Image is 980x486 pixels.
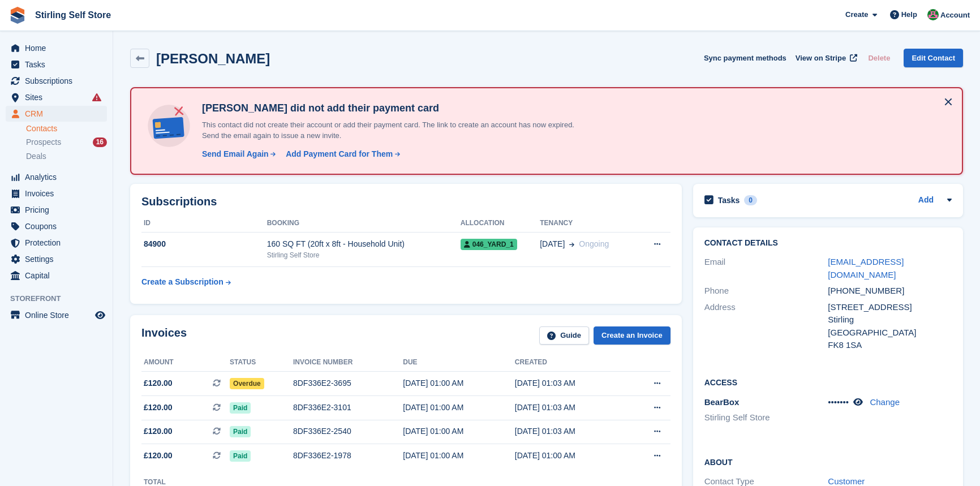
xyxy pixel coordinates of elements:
[403,377,515,389] div: [DATE] 01:00 AM
[704,239,952,248] h2: Contact Details
[6,40,107,56] a: menu
[144,450,173,462] span: £120.00
[515,354,627,372] th: Created
[31,6,115,24] a: Stirling Self Store
[904,49,963,67] a: Edit Contact
[141,238,267,250] div: 84900
[704,376,952,388] h2: Access
[141,214,267,233] th: ID
[25,307,93,323] span: Online Store
[579,239,609,248] span: Ongoing
[863,49,895,67] button: Delete
[9,7,26,24] img: stora-icon-8386f47178a22dfd0bd8f6a31ec36ba5ce8667c1dd55bd0f319d3a0aa187defe.svg
[26,150,107,162] a: Deals
[461,214,540,233] th: Allocation
[828,326,952,339] div: [GEOGRAPHIC_DATA]
[515,402,627,414] div: [DATE] 01:03 AM
[403,402,515,414] div: [DATE] 01:00 AM
[796,53,846,64] span: View on Stripe
[704,411,828,424] li: Stirling Self Store
[25,251,93,267] span: Settings
[403,425,515,437] div: [DATE] 01:00 AM
[828,285,952,298] div: [PHONE_NUMBER]
[230,402,251,414] span: Paid
[403,450,515,462] div: [DATE] 01:00 AM
[870,397,900,407] a: Change
[144,402,173,414] span: £120.00
[26,123,107,134] a: Contacts
[25,202,93,218] span: Pricing
[704,397,740,407] span: BearBox
[144,425,173,437] span: £120.00
[828,476,865,486] a: Customer
[267,214,461,233] th: Booking
[281,148,401,160] a: Add Payment Card for Them
[267,238,461,250] div: 160 SQ FT (20ft x 8ft - Household Unit)
[267,250,461,260] div: Stirling Self Store
[230,426,251,437] span: Paid
[141,354,230,372] th: Amount
[6,186,107,201] a: menu
[403,354,515,372] th: Due
[197,102,594,115] h4: [PERSON_NAME] did not add their payment card
[718,195,740,205] h2: Tasks
[25,40,93,56] span: Home
[25,89,93,105] span: Sites
[515,425,627,437] div: [DATE] 01:03 AM
[927,9,939,20] img: Lucy
[6,235,107,251] a: menu
[594,326,670,345] a: Create an Invoice
[940,10,970,21] span: Account
[25,73,93,89] span: Subscriptions
[293,450,403,462] div: 8DF336E2-1978
[230,354,293,372] th: Status
[845,9,868,20] span: Create
[6,307,107,323] a: menu
[6,106,107,122] a: menu
[744,195,757,205] div: 0
[828,397,849,407] span: •••••••
[293,425,403,437] div: 8DF336E2-2540
[918,194,934,207] a: Add
[540,214,637,233] th: Tenancy
[202,148,269,160] div: Send Email Again
[704,49,786,67] button: Sync payment methods
[293,377,403,389] div: 8DF336E2-3695
[540,238,565,250] span: [DATE]
[230,378,264,389] span: Overdue
[25,57,93,72] span: Tasks
[461,239,517,250] span: 046_YARD_1
[6,251,107,267] a: menu
[10,293,113,304] span: Storefront
[6,202,107,218] a: menu
[704,285,828,298] div: Phone
[828,339,952,352] div: FK8 1SA
[828,313,952,326] div: Stirling
[25,218,93,234] span: Coupons
[791,49,859,67] a: View on Stripe
[293,402,403,414] div: 8DF336E2-3101
[92,93,101,102] i: Smart entry sync failures have occurred
[286,148,393,160] div: Add Payment Card for Them
[704,301,828,352] div: Address
[6,73,107,89] a: menu
[93,137,107,147] div: 16
[704,256,828,281] div: Email
[6,169,107,185] a: menu
[901,9,917,20] span: Help
[26,136,107,148] a: Prospects 16
[141,272,231,293] a: Create a Subscription
[230,450,251,462] span: Paid
[25,169,93,185] span: Analytics
[141,326,187,345] h2: Invoices
[156,51,270,66] h2: [PERSON_NAME]
[93,308,107,322] a: Preview store
[26,137,61,148] span: Prospects
[141,195,670,208] h2: Subscriptions
[515,450,627,462] div: [DATE] 01:00 AM
[293,354,403,372] th: Invoice number
[539,326,589,345] a: Guide
[26,151,46,162] span: Deals
[828,301,952,314] div: [STREET_ADDRESS]
[6,89,107,105] a: menu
